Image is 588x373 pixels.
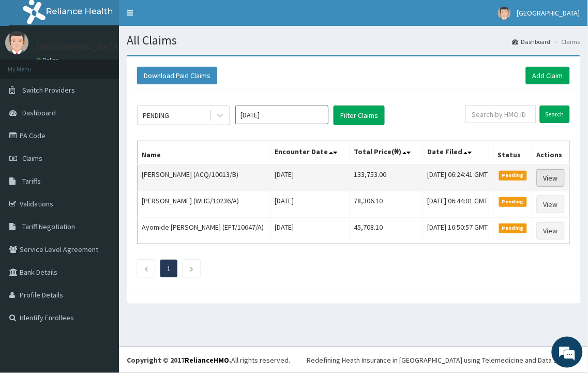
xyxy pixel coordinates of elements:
th: Encounter Date [270,141,350,165]
a: Next page [189,264,194,273]
a: Page 1 is your current page [167,264,171,273]
th: Name [138,141,271,165]
p: [GEOGRAPHIC_DATA] [36,42,122,51]
div: Redefining Heath Insurance in [GEOGRAPHIC_DATA] using Telemedicine and Data Science! [307,355,580,365]
td: 45,708.10 [350,218,423,244]
footer: All rights reserved. [119,347,588,373]
a: Add Claim [526,67,570,84]
td: [PERSON_NAME] (ACQ/10013/B) [138,165,271,191]
div: Chat with us now [54,58,174,71]
td: [DATE] [270,218,350,244]
button: Filter Claims [334,106,385,125]
img: User Image [5,31,28,54]
th: Total Price(₦) [350,141,423,165]
th: Date Filed [423,141,494,165]
span: Pending [499,197,527,206]
a: View [537,169,565,187]
div: Minimize live chat window [170,5,194,30]
input: Select Month and Year [235,106,328,124]
span: Tariffs [22,176,41,186]
th: Status [493,141,532,165]
a: Dashboard [512,37,551,46]
span: [GEOGRAPHIC_DATA] [517,8,580,18]
span: Tariff Negotiation [22,222,75,231]
button: Download Paid Claims [137,67,217,84]
td: [DATE] 16:50:57 GMT [423,218,494,244]
a: RelianceHMO [185,355,229,365]
img: User Image [498,7,511,20]
span: Dashboard [22,108,56,117]
span: Pending [499,223,527,233]
img: d_794563401_company_1708531726252_794563401 [19,52,42,78]
input: Search by HMO ID [465,106,536,123]
td: [DATE] 06:24:41 GMT [423,165,494,191]
a: Online [36,56,61,64]
td: [DATE] 06:44:01 GMT [423,191,494,218]
h1: All Claims [127,34,580,47]
td: Ayomide [PERSON_NAME] (EFT/10647/A) [138,218,271,244]
textarea: Type your message and hit 'Enter' [5,257,197,293]
div: PENDING [143,110,169,121]
input: Search [540,106,570,123]
span: Claims [22,154,42,163]
td: [DATE] [270,165,350,191]
td: [DATE] [270,191,350,218]
td: [PERSON_NAME] (WHG/10236/A) [138,191,271,218]
span: Switch Providers [22,85,75,95]
td: 78,306.10 [350,191,423,218]
a: Previous page [144,264,148,273]
a: View [537,222,565,240]
td: 133,753.00 [350,165,423,191]
span: Pending [499,171,527,180]
a: View [537,196,565,213]
th: Actions [532,141,569,165]
li: Claims [552,37,580,46]
span: We're online! [60,117,143,222]
strong: Copyright © 2017 . [127,355,231,365]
